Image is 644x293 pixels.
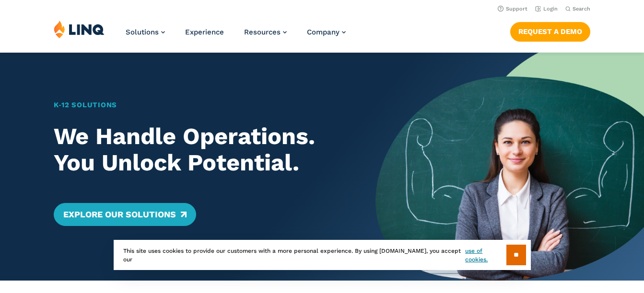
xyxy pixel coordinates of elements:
span: Solutions [126,28,159,36]
button: Open Search Bar [565,5,590,12]
img: Home Banner [375,53,644,281]
div: This site uses cookies to provide our customers with a more personal experience. By using [DOMAIN... [114,240,531,270]
span: Company [307,28,340,36]
a: Support [498,6,527,12]
a: Explore Our Solutions [54,203,196,226]
a: Experience [185,28,224,36]
span: Resources [244,28,281,36]
nav: Button Navigation [510,20,590,41]
img: LINQ | K‑12 Software [54,20,105,38]
a: Request a Demo [510,22,590,41]
a: Solutions [126,28,165,36]
span: Search [573,6,590,12]
h1: K‑12 Solutions [54,100,350,110]
a: Resources [244,28,287,36]
nav: Primary Navigation [126,20,346,52]
a: Login [535,6,558,12]
a: Company [307,28,346,36]
a: use of cookies. [465,247,506,264]
h2: We Handle Operations. You Unlock Potential. [54,123,350,177]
